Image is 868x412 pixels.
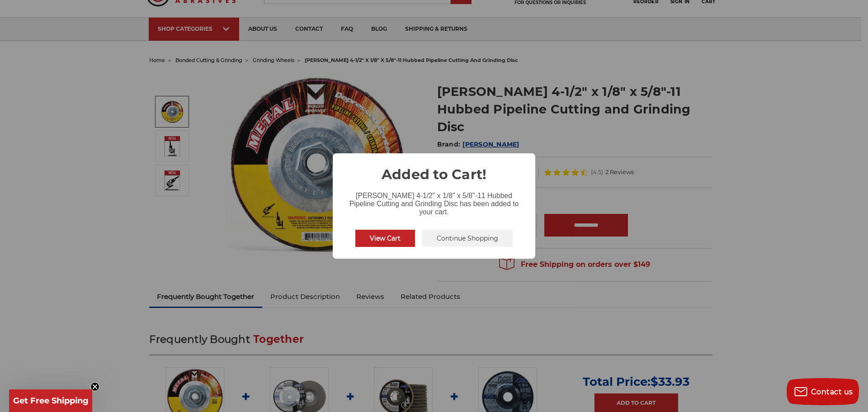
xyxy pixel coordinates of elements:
button: Contact us [787,378,859,405]
h2: Added to Cart! [333,153,535,185]
div: [PERSON_NAME] 4-1/2" x 1/8" x 5/8"-11 Hubbed Pipeline Cutting and Grinding Disc has been added to... [333,185,535,218]
button: Close teaser [90,382,99,391]
button: Continue Shopping [422,230,513,247]
button: View Cart [355,230,415,247]
span: Get Free Shipping [13,396,89,406]
span: Contact us [811,388,853,396]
